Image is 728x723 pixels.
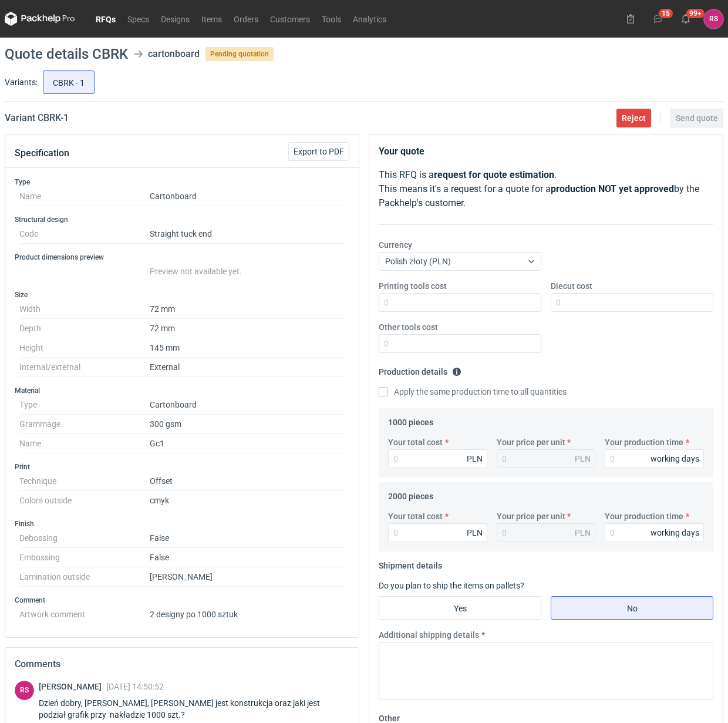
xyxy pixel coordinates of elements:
a: Customers [264,12,316,26]
h3: Product dimensions preview [15,253,349,262]
svg: Packhelp Pro [5,12,75,26]
dt: Lamination outside [19,567,150,587]
dd: 300 gsm [150,415,345,434]
dd: 72 mm [150,319,345,338]
label: Your production time [605,436,683,448]
input: 0 [388,523,487,542]
dt: Debossing [19,529,150,548]
input: 0 [388,449,487,468]
button: 15 [649,9,668,28]
dd: 2 designy po 1000 sztuk [150,605,345,619]
label: Apply the same production time to all quantities [379,386,567,398]
label: Yes [379,596,541,620]
h3: Structural design [15,215,349,224]
dt: Technique [19,472,150,491]
dt: Internal/external [19,358,150,377]
h2: Variant CBRK - 1 [5,111,69,125]
a: Designs [155,12,196,26]
label: Variants: [5,76,38,88]
h3: Size [15,290,349,300]
legend: 1000 pieces [388,413,433,427]
span: [PERSON_NAME] [39,682,106,691]
a: Tools [316,12,347,26]
div: Rafał Stani [704,9,723,29]
a: Specs [122,12,155,26]
button: Export to PDF [288,142,349,161]
span: Pending quotation [205,47,274,61]
h3: Print [15,462,349,472]
div: working days [651,453,699,465]
div: PLN [575,527,591,539]
span: Preview not available yet. [150,267,242,276]
span: Export to PDF [294,147,344,156]
div: Dzień dobry, [PERSON_NAME], [PERSON_NAME] jest konstrukcja oraz jaki jest podział grafik przy nak... [39,697,349,721]
div: PLN [575,453,591,465]
label: Do you plan to ship the items on pallets? [379,581,524,590]
label: Other tools cost [379,321,438,333]
dd: cmyk [150,491,345,510]
input: 0 [605,523,704,542]
input: 0 [605,449,704,468]
h3: Comment [15,596,349,605]
dd: [PERSON_NAME] [150,567,345,587]
dd: False [150,529,345,548]
a: Items [196,12,228,26]
h1: Quote details CBRK [5,47,128,61]
legend: 2000 pieces [388,487,433,501]
dd: External [150,358,345,377]
h3: Material [15,386,349,395]
span: [DATE] 14:50:52 [106,682,164,691]
dd: False [150,548,345,567]
button: Send quote [670,109,723,127]
div: working days [651,527,699,539]
h3: Finish [15,519,349,529]
label: Additional shipping details [379,629,479,641]
input: 0 [379,293,541,312]
button: RS [704,9,723,29]
legend: Other [379,709,400,723]
strong: Your quote [379,146,424,157]
dd: Straight tuck end [150,224,345,244]
strong: production NOT yet approved [551,183,674,194]
dt: Depth [19,319,150,338]
div: Rafał Stani [15,681,34,700]
input: 0 [551,293,713,312]
label: Diecut cost [551,280,592,292]
dt: Name [19,434,150,453]
dd: 72 mm [150,300,345,319]
figcaption: RS [15,681,34,700]
dt: Width [19,300,150,319]
a: Analytics [347,12,392,26]
button: Reject [616,109,651,127]
dt: Grammage [19,415,150,434]
label: Currency [379,239,412,251]
a: Orders [228,12,264,26]
dt: Code [19,224,150,244]
h3: Type [15,177,349,187]
dd: Cartonboard [150,187,345,206]
dd: Gc1 [150,434,345,453]
label: Your price per unit [497,436,565,448]
dt: Type [19,395,150,415]
label: No [551,596,713,620]
span: Send quote [676,114,718,122]
dt: Name [19,187,150,206]
div: PLN [467,453,483,465]
label: Your total cost [388,436,443,448]
a: RFQs [90,12,122,26]
label: CBRK - 1 [43,70,95,94]
dd: Offset [150,472,345,491]
h2: Comments [15,657,349,671]
label: Your price per unit [497,510,565,522]
dd: 145 mm [150,338,345,358]
div: PLN [467,527,483,539]
label: Your production time [605,510,683,522]
label: Your total cost [388,510,443,522]
dt: Height [19,338,150,358]
span: Reject [622,114,646,122]
button: Specification [15,139,69,167]
span: Polish złoty (PLN) [385,257,451,266]
div: cartonboard [148,47,200,61]
dd: Cartonboard [150,395,345,415]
